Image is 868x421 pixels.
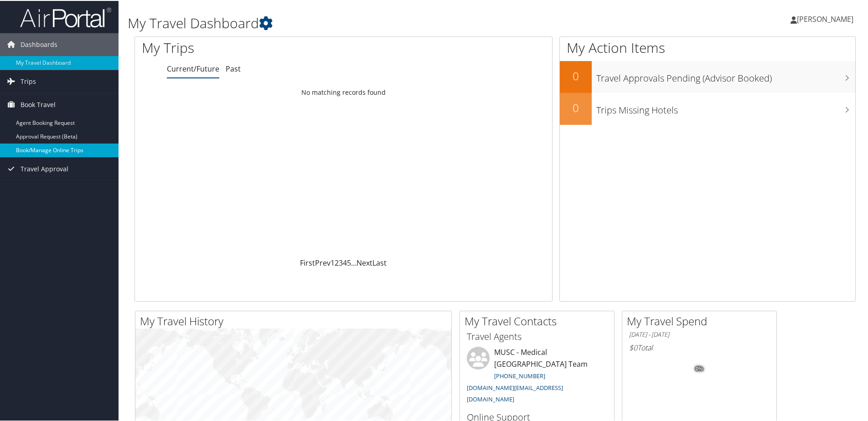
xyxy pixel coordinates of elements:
[465,313,614,328] h2: My Travel Contacts
[21,69,36,92] span: Trips
[467,329,607,342] h3: Travel Agents
[629,342,770,352] h6: Total
[343,257,347,267] a: 4
[797,13,853,23] span: [PERSON_NAME]
[315,257,331,267] a: Prev
[494,371,545,379] a: [PHONE_NUMBER]
[596,67,855,84] h3: Travel Approvals Pending (Advisor Booked)
[140,313,451,328] h2: My Travel History
[560,37,855,56] h1: My Action Items
[331,257,335,267] a: 1
[135,83,552,100] td: No matching records found
[629,329,770,338] h6: [DATE] - [DATE]
[128,13,618,32] h1: My Travel Dashboard
[300,257,315,267] a: First
[356,257,372,267] a: Next
[339,257,343,267] a: 3
[629,342,637,352] span: $0
[560,92,855,124] a: 0Trips Missing Hotels
[347,257,351,267] a: 5
[226,63,241,73] a: Past
[790,5,863,32] a: [PERSON_NAME]
[351,257,356,267] span: …
[21,157,68,180] span: Travel Approval
[20,6,111,27] img: airportal-logo.png
[560,67,592,83] h2: 0
[372,257,387,267] a: Last
[627,313,776,328] h2: My Travel Spend
[21,92,56,115] span: Book Travel
[467,383,563,403] a: [DOMAIN_NAME][EMAIL_ADDRESS][DOMAIN_NAME]
[560,99,592,115] h2: 0
[335,257,339,267] a: 2
[560,60,855,92] a: 0Travel Approvals Pending (Advisor Booked)
[462,346,612,406] li: MUSC - Medical [GEOGRAPHIC_DATA] Team
[142,37,372,56] h1: My Trips
[21,32,57,55] span: Dashboards
[167,63,219,73] a: Current/Future
[596,98,855,116] h3: Trips Missing Hotels
[696,365,703,371] tspan: 0%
